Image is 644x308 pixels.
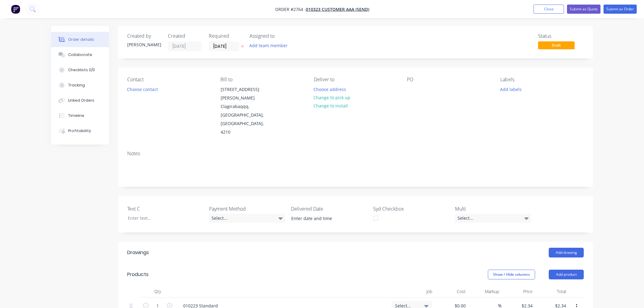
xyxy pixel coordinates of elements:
[68,37,94,42] div: Order details
[287,214,363,223] input: Enter date and time
[127,271,149,278] div: Products
[215,85,276,137] div: [STREET_ADDRESS][PERSON_NAME]Clagirabaqqq, [GEOGRAPHIC_DATA], [GEOGRAPHIC_DATA], 4210
[168,33,201,39] div: Created
[51,32,109,47] button: Order details
[68,128,91,134] div: Profitability
[310,102,351,110] button: Change to install
[407,77,490,82] div: PO
[250,41,291,50] button: Add team member
[538,41,575,49] span: Draft
[488,270,535,279] button: Show / Hide columns
[127,41,161,48] div: [PERSON_NAME]
[139,285,176,298] div: Qty
[127,77,211,82] div: Contact
[51,47,109,62] button: Collaborate
[275,6,306,12] span: Order #2764 -
[127,249,149,256] div: Drawings
[468,285,502,298] div: Markup
[250,33,310,39] div: Assigned to
[373,205,449,212] label: Syd Checkbox
[310,85,349,93] button: Choose address
[51,108,109,123] button: Timeline
[68,82,85,88] div: Tracking
[538,33,584,39] div: Status
[124,85,161,93] button: Choose contact
[11,5,20,14] img: Factory
[127,151,584,156] div: Notes
[246,41,291,50] button: Add team member
[68,113,84,118] div: Timeline
[291,205,367,212] label: Delivered Date
[310,93,354,102] button: Change to pick up
[221,102,271,136] div: Clagirabaqqq, [GEOGRAPHIC_DATA], [GEOGRAPHIC_DATA], 4210
[455,205,531,212] label: Multi
[68,67,95,73] div: Checklists 0/0
[51,62,109,78] button: Checklists 0/0
[51,93,109,108] button: Linked Orders
[567,5,600,14] button: Submit as Quote
[500,77,584,82] div: Labels
[549,270,584,279] button: Add product
[389,285,435,298] div: Job
[51,78,109,93] button: Tracking
[127,33,161,39] div: Created by
[502,285,535,298] div: Price
[306,6,369,12] a: 010323 Customer AAA (Send)
[221,85,271,102] div: [STREET_ADDRESS][PERSON_NAME]
[209,214,285,223] div: Select...
[549,248,584,257] button: Add drawing
[51,123,109,138] button: Profitability
[497,85,525,93] button: Add labels
[68,52,92,58] div: Collaborate
[534,5,564,14] button: Close
[127,205,203,212] label: Text C
[209,33,242,39] div: Required
[314,77,397,82] div: Deliver to
[455,214,531,223] div: Select...
[604,5,637,14] button: Submit as Order
[435,285,468,298] div: Cost
[68,98,94,103] div: Linked Orders
[209,205,285,212] label: Payment Method
[220,77,304,82] div: Bill to
[535,285,569,298] div: Total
